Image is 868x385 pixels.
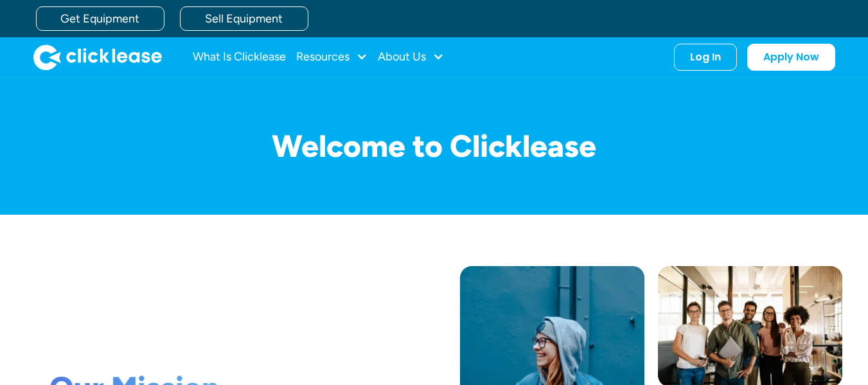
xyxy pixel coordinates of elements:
a: Get Equipment [36,6,164,31]
a: Sell Equipment [180,6,308,31]
div: Log In [690,51,721,64]
img: Clicklease logo [33,44,162,70]
h1: Welcome to Clicklease [26,129,842,163]
div: Resources [296,44,368,70]
a: Apply Now [747,44,835,71]
div: About Us [378,44,444,70]
a: home [33,44,162,70]
a: What Is Clicklease [193,44,286,70]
